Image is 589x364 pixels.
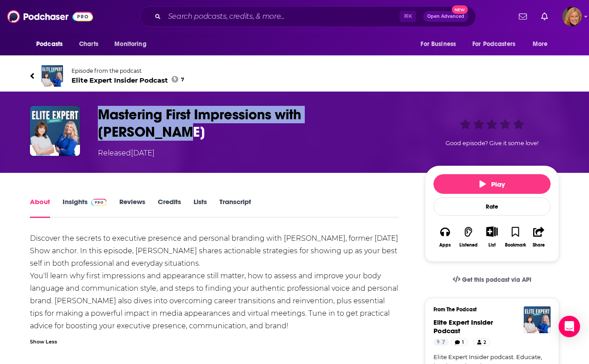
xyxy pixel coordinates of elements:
button: open menu [526,36,559,53]
span: Monitoring [114,38,146,50]
span: Get this podcast via API [462,276,531,284]
span: More [533,38,548,50]
button: Show More Button [483,226,501,236]
div: Search podcasts, credits, & more... [140,6,476,27]
span: Episode from the podcast [72,67,184,74]
div: Rate [433,197,551,216]
span: ⌘ K [400,11,416,22]
span: For Podcasters [472,38,515,50]
span: Elite Expert Insider Podcast [72,76,184,84]
button: Bookmark [504,221,527,253]
a: 1 [451,339,468,346]
a: Elite Expert Insider PodcastEpisode from the podcastElite Expert Insider Podcast7 [30,65,294,87]
img: Elite Expert Insider Podcast [524,306,551,333]
span: Good episode? Give it some love! [446,140,539,146]
button: Share [527,221,551,253]
div: Open Intercom Messenger [559,316,580,337]
a: Lists [194,197,207,218]
a: 7 [433,339,449,346]
a: Transcript [219,197,251,218]
button: Open AdvancedNew [423,11,468,22]
div: Share [533,243,545,248]
div: List [488,242,496,248]
img: Mastering First Impressions with Jane Hanson [30,106,80,156]
a: Reviews [119,197,145,218]
button: open menu [467,36,528,53]
div: Bookmark [505,243,526,248]
span: Open Advanced [427,14,464,19]
button: Listened [457,221,480,253]
a: Credits [158,197,181,218]
span: New [452,5,468,14]
a: Get this podcast via API [446,269,539,291]
button: open menu [108,36,158,53]
button: Show profile menu [562,7,582,26]
span: Play [480,180,505,188]
a: Show notifications dropdown [538,9,551,24]
img: Elite Expert Insider Podcast [42,65,63,87]
div: Apps [439,243,451,248]
span: 1 [462,338,464,347]
span: Logged in as LauraHVM [562,7,582,26]
span: Charts [79,38,98,50]
img: Podchaser Pro [91,199,107,206]
img: User Profile [562,7,582,26]
a: Elite Expert Insider Podcast [433,318,493,335]
h3: From The Podcast [433,306,543,313]
img: Podchaser - Follow, Share and Rate Podcasts [7,8,93,25]
div: Discover the secrets to executive presence and personal branding with [PERSON_NAME], former [DATE... [30,232,399,332]
button: open menu [414,36,467,53]
button: Apps [433,221,457,253]
div: Listened [459,243,478,248]
button: Play [433,174,551,194]
div: Released [DATE] [98,148,155,159]
button: open menu [30,36,74,53]
div: Show More ButtonList [480,221,504,253]
a: 2 [473,339,490,346]
a: Charts [73,36,104,53]
span: 7 [181,78,184,82]
span: 2 [484,338,486,347]
span: For Business [421,38,456,50]
a: About [30,197,50,218]
span: 7 [442,338,445,347]
input: Search podcasts, credits, & more... [164,9,400,24]
a: Show notifications dropdown [515,9,530,24]
h1: Mastering First Impressions with Jane Hanson [98,106,411,141]
a: InsightsPodchaser Pro [63,197,107,218]
span: Podcasts [36,38,63,50]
